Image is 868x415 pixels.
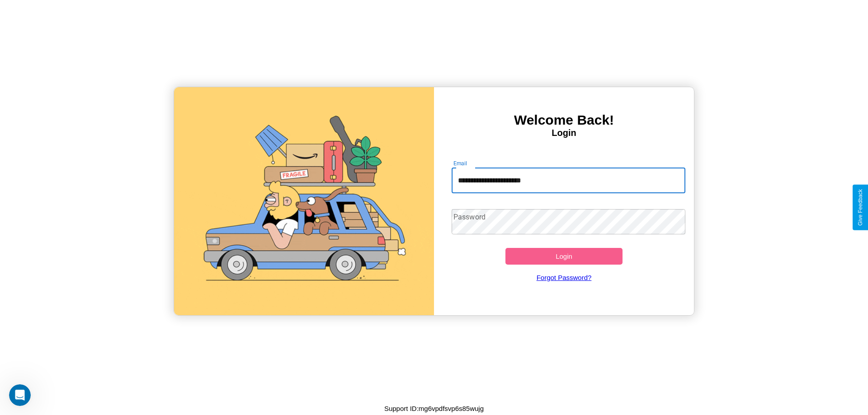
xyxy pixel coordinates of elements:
[857,189,863,226] div: Give Feedback
[453,159,467,167] label: Email
[174,87,434,315] img: gif
[434,112,694,128] h3: Welcome Back!
[505,248,623,265] button: Login
[434,128,694,138] h4: Login
[9,384,31,406] iframe: Intercom live chat
[447,265,681,290] a: Forgot Password?
[384,402,484,415] p: Support ID: mg6vpdfsvp6s85wujg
